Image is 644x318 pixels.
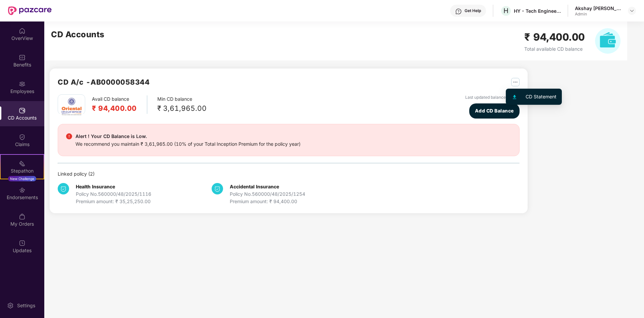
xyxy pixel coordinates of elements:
[475,107,514,115] span: Add CD Balance
[212,183,223,194] img: svg+xml;base64,PHN2ZyB4bWxucz0iaHR0cDovL3d3dy53My5vcmcvMjAwMC9zdmciIHdpZHRoPSIzNCIgaGVpZ2h0PSIzNC...
[15,302,37,309] div: Settings
[1,168,44,174] div: Stepathon
[8,6,52,15] img: New Pazcare Logo
[524,46,583,52] span: Total available CD balance
[503,7,508,15] span: H
[513,95,516,99] img: svg+xml;base64,PHN2ZyB4bWxucz0iaHR0cDovL3d3dy53My5vcmcvMjAwMC9zdmciIHhtbG5zOnhsaW5rPSJodHRwOi8vd3...
[66,133,72,139] img: svg+xml;base64,PHN2ZyBpZD0iRGFuZ2VyX2FsZXJ0IiBkYXRhLW5hbWU9IkRhbmdlciBhbGVydCIgeG1sbnM9Imh0dHA6Ly...
[575,5,622,11] div: Akshay [PERSON_NAME]
[629,8,635,13] img: svg+xml;base64,PHN2ZyBpZD0iRHJvcGRvd24tMzJ4MzIiIHhtbG5zPSJodHRwOi8vd3d3LnczLm9yZy8yMDAwL3N2ZyIgd2...
[19,160,25,167] img: svg+xml;base64,PHN2ZyB4bWxucz0iaHR0cDovL3d3dy53My5vcmcvMjAwMC9zdmciIHdpZHRoPSIyMSIgaGVpZ2h0PSIyMC...
[19,107,25,114] img: svg+xml;base64,PHN2ZyBpZD0iQ0RfQWNjb3VudHMiIGRhdGEtbmFtZT0iQ0QgQWNjb3VudHMiIHhtbG5zPSJodHRwOi8vd3...
[230,190,305,198] div: Policy No. 560000/48/2025/1254
[230,198,305,205] div: Premium amount: ₹ 94,400.00
[465,8,481,13] div: Get Help
[76,184,115,189] b: Health Insurance
[465,94,520,101] div: Last updated balance [DATE]
[76,198,151,205] div: Premium amount: ₹ 35,25,250.00
[595,28,621,54] img: svg+xml;base64,PHN2ZyB4bWxucz0iaHR0cDovL3d3dy53My5vcmcvMjAwMC9zdmciIHhtbG5zOnhsaW5rPSJodHRwOi8vd3...
[19,28,25,34] img: svg+xml;base64,PHN2ZyBpZD0iSG9tZSIgeG1sbnM9Imh0dHA6Ly93d3cudzMub3JnLzIwMDAvc3ZnIiB3aWR0aD0iMjAiIG...
[58,170,520,178] div: Linked policy ( 2 )
[230,184,279,189] b: Accidental Insurance
[19,54,25,61] img: svg+xml;base64,PHN2ZyBpZD0iQmVuZWZpdHMiIHhtbG5zPSJodHRwOi8vd3d3LnczLm9yZy8yMDAwL3N2ZyIgd2lkdGg9Ij...
[19,187,25,193] img: svg+xml;base64,PHN2ZyBpZD0iRW5kb3JzZW1lbnRzIiB4bWxucz0iaHR0cDovL3d3dy53My5vcmcvMjAwMC9zdmciIHdpZH...
[19,213,25,220] img: svg+xml;base64,PHN2ZyBpZD0iTXlfT3JkZXJzIiBkYXRhLW5hbWU9Ik15IE9yZGVycyIgeG1sbnM9Imh0dHA6Ly93d3cudz...
[469,103,520,119] button: Add CD Balance
[7,302,14,309] img: svg+xml;base64,PHN2ZyBpZD0iU2V0dGluZy0yMHgyMCIgeG1sbnM9Imh0dHA6Ly93d3cudzMub3JnLzIwMDAvc3ZnIiB3aW...
[92,103,137,114] h2: ₹ 94,400.00
[76,190,151,198] div: Policy No. 560000/48/2025/1116
[51,28,105,41] h2: CD Accounts
[60,95,83,118] img: oi.png
[526,93,556,100] div: CD Statement
[514,8,561,14] div: HY - Tech Engineers Limited
[58,183,69,194] img: svg+xml;base64,PHN2ZyB4bWxucz0iaHR0cDovL3d3dy53My5vcmcvMjAwMC9zdmciIHdpZHRoPSIzNCIgaGVpZ2h0PSIzNC...
[157,103,207,114] div: ₹ 3,61,965.00
[58,77,150,88] h2: CD A/c - AB0000058344
[92,95,147,114] div: Avail CD balance
[575,11,622,17] div: Admin
[75,132,301,140] div: Alert ! Your CD Balance is Low.
[75,140,301,148] div: We recommend you maintain ₹ 3,61,965.00 (10% of your Total Inception Premium for the policy year)
[19,240,25,246] img: svg+xml;base64,PHN2ZyBpZD0iVXBkYXRlZCIgeG1sbnM9Imh0dHA6Ly93d3cudzMub3JnLzIwMDAvc3ZnIiB3aWR0aD0iMj...
[455,8,462,15] img: svg+xml;base64,PHN2ZyBpZD0iSGVscC0zMngzMiIgeG1sbnM9Imh0dHA6Ly93d3cudzMub3JnLzIwMDAvc3ZnIiB3aWR0aD...
[511,78,520,86] img: svg+xml;base64,PHN2ZyB4bWxucz0iaHR0cDovL3d3dy53My5vcmcvMjAwMC9zdmciIHdpZHRoPSIyNSIgaGVpZ2h0PSIyNS...
[19,81,25,87] img: svg+xml;base64,PHN2ZyBpZD0iRW1wbG95ZWVzIiB4bWxucz0iaHR0cDovL3d3dy53My5vcmcvMjAwMC9zdmciIHdpZHRoPS...
[157,95,207,114] div: Min CD balance
[19,134,25,140] img: svg+xml;base64,PHN2ZyBpZD0iQ2xhaW0iIHhtbG5zPSJodHRwOi8vd3d3LnczLm9yZy8yMDAwL3N2ZyIgd2lkdGg9IjIwIi...
[8,176,36,181] div: New Challenge
[524,29,585,45] h2: ₹ 94,400.00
